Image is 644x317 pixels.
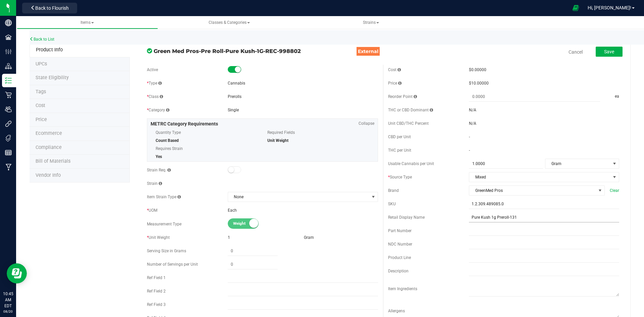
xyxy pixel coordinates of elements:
[5,77,12,84] inline-svg: Inventory
[469,172,610,182] span: Mixed
[147,195,181,199] span: Item Strain Type
[36,89,46,95] span: Tag
[22,3,77,13] button: Back to Flourish
[154,47,358,55] span: Green Med Pros-Pre Roll-Pure Kush-1G-REC-998802
[147,94,163,99] span: Class
[233,219,263,228] span: Weight
[36,158,70,164] span: Bill of Materials
[147,262,198,267] span: Number of Servings per Unit
[388,309,405,313] span: Allergens
[36,103,45,108] span: Cost
[568,1,583,14] span: Open Ecommerce Menu
[209,20,250,25] span: Classes & Categories
[35,5,69,11] span: Back to Flourish
[388,175,412,179] span: Source Type
[36,117,47,122] span: Price
[388,121,429,126] span: Unit CBD/THC Percent
[388,161,434,166] span: Usable Cannabis per Unit
[5,135,12,142] inline-svg: Tags
[156,138,179,143] span: Count Based
[156,144,258,154] span: Requires Strain
[469,186,596,195] span: GreenMed Pros
[147,249,186,253] span: Serving Size in Grams
[228,246,278,256] input: 0
[3,309,13,314] p: 08/20
[469,81,489,86] span: $10.00000
[469,121,476,126] span: N/A
[36,75,69,81] span: Tag
[147,222,181,226] span: Measurement Type
[604,49,614,54] span: Save
[359,120,374,126] span: Collapse
[267,138,288,143] span: Unit Weight
[228,94,241,99] span: Prerolls
[156,127,258,138] span: Quantity Type
[304,235,314,240] span: Gram
[36,47,63,53] span: Product Info
[267,127,369,138] span: Required Fields
[569,49,583,55] a: Cancel
[228,192,369,202] span: None
[388,228,412,233] span: Part Number
[147,47,152,54] span: In Sync
[156,154,162,159] span: Yes
[388,67,401,72] span: Cost
[3,291,13,309] p: 10:45 AM EDT
[388,81,401,86] span: Price
[615,92,619,102] span: ea
[5,19,12,26] inline-svg: Company
[5,92,12,98] inline-svg: Retail
[228,81,245,86] span: Cannabis
[588,5,631,10] span: Hi, [PERSON_NAME]!
[469,159,543,168] input: 1.0000
[388,202,396,206] span: SKU
[388,242,412,247] span: NDC Number
[5,164,12,170] inline-svg: Manufacturing
[5,106,12,113] inline-svg: Users
[228,208,237,213] span: Each
[388,148,411,153] span: THC per Unit
[596,47,623,57] button: Save
[5,48,12,55] inline-svg: Configuration
[36,61,47,67] span: Tag
[388,269,409,273] span: Description
[147,302,166,307] span: Ref Field 3
[7,263,27,283] iframe: Resource center
[228,260,278,269] input: 0
[5,120,12,127] inline-svg: Integrations
[388,255,411,260] span: Product Line
[469,135,470,139] span: -
[469,148,470,153] span: -
[388,135,411,139] span: CBD per Unit
[388,286,417,291] span: Item Ingredients
[228,108,239,112] span: Single
[5,63,12,69] inline-svg: Distribution
[388,215,425,220] span: Retail Display Name
[5,149,12,156] inline-svg: Reports
[147,108,169,112] span: Category
[469,67,486,72] span: $0.00000
[388,108,433,112] span: THC or CBD Dominant
[357,47,380,56] span: External
[147,81,162,86] span: Type
[36,172,61,178] span: Vendor Info
[388,94,417,99] span: Reorder Point
[610,188,619,194] span: Clear
[545,159,610,168] span: Gram
[147,289,166,294] span: Ref Field 2
[363,20,379,25] span: Strains
[147,208,157,213] span: UOM
[469,108,476,112] span: N/A
[469,92,600,101] input: 0.0000
[610,159,619,168] span: select
[36,130,62,136] span: Ecommerce
[147,67,158,72] span: Active
[610,172,619,182] span: select
[228,235,230,240] span: 1
[147,275,166,280] span: Ref Field 1
[147,168,171,172] span: Strain Req.
[151,121,218,126] span: METRC Category Requirements
[36,145,62,150] span: Compliance
[388,188,399,193] span: Brand
[80,20,94,25] span: Items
